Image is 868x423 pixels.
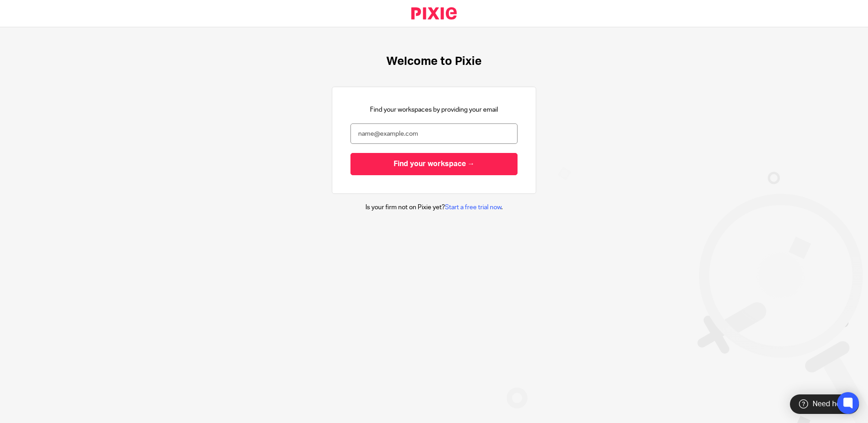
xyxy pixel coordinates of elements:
input: Find your workspace → [350,153,518,175]
input: name@example.com [350,123,518,144]
p: Is your firm not on Pixie yet? . [365,203,503,212]
p: Find your workspaces by providing your email [370,105,498,114]
div: Need help? [790,394,859,414]
h1: Welcome to Pixie [386,54,482,69]
a: Start a free trial now [445,204,501,211]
